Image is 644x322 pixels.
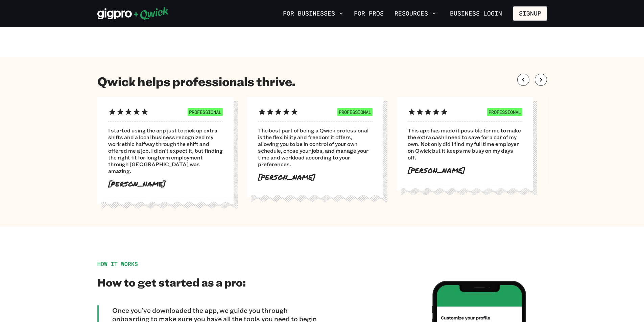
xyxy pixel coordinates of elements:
span: PROFESSIONAL [337,108,373,116]
span: PROFESSIONAL [188,108,223,116]
span: This app has made it possible for me to make the extra cash I need to save for a car of my own. N... [408,127,522,161]
a: For Pros [351,8,386,19]
button: Resources [392,8,439,19]
a: Business Login [444,6,508,21]
span: I started using the app just to pick up extra shifts and a local business recognized my work ethi... [108,127,223,174]
p: [PERSON_NAME] [258,173,373,181]
button: Signup [513,6,547,21]
span: PROFESSIONAL [487,108,522,116]
div: HOW IT WORKS [97,261,322,267]
h1: Qwick helps professionals thrive. [97,74,295,89]
p: [PERSON_NAME] [108,180,223,188]
h2: How to get started as a pro: [97,275,322,289]
button: For Businesses [280,8,346,19]
p: [PERSON_NAME] [408,166,522,175]
span: The best part of being a Qwick professional is the flexibility and freedom it offers, allowing yo... [258,127,373,168]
